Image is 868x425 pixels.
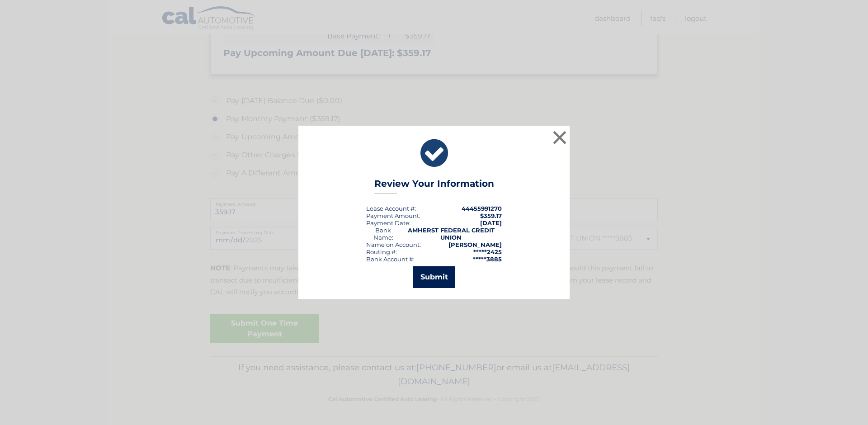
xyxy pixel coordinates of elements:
[366,248,397,255] div: Routing #:
[366,205,416,212] div: Lease Account #:
[413,266,455,288] button: Submit
[366,241,421,248] div: Name on Account:
[551,128,569,146] button: ×
[408,227,495,241] strong: AMHERST FEDERAL CREDIT UNION
[462,205,502,212] strong: 44455991270
[480,212,502,219] span: $359.17
[366,219,409,227] span: Payment Date
[480,219,502,227] span: [DATE]
[366,212,420,219] div: Payment Amount:
[366,255,415,263] div: Bank Account #:
[374,178,494,194] h3: Review Your Information
[448,241,502,248] strong: [PERSON_NAME]
[366,219,410,227] div: :
[366,227,401,241] div: Bank Name:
